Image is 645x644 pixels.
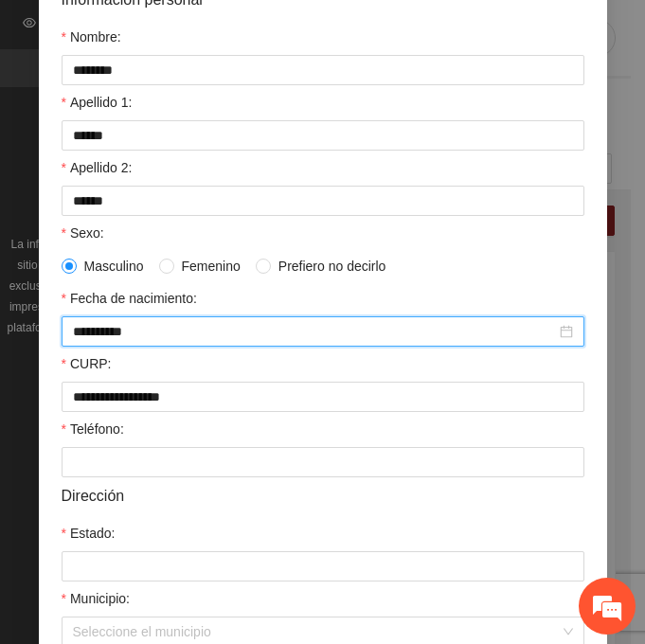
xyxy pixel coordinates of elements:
label: Estado: [62,523,116,544]
span: Masculino [77,256,152,277]
span: Femenino [174,256,248,277]
label: Fecha de nacimiento: [62,288,197,309]
label: Apellido 1: [62,92,133,113]
input: Fecha de nacimiento: [73,321,556,342]
label: Nombre: [62,27,121,47]
label: Apellido 2: [62,157,133,178]
div: Chatee con nosotros ahora [99,97,318,121]
input: Teléfono: [62,447,584,477]
label: CURP: [62,353,112,374]
span: Estamos en línea. [110,212,261,403]
input: CURP: [62,382,584,412]
span: Prefiero no decirlo [271,256,394,277]
input: Apellido 1: [62,120,584,151]
input: Nombre: [62,55,584,85]
label: Teléfono: [62,419,124,439]
span: Dirección [62,484,125,508]
label: Municipio: [62,588,130,609]
div: Minimizar ventana de chat en vivo [311,9,356,55]
input: Apellido 2: [62,186,584,216]
input: Estado: [62,551,584,581]
textarea: Escriba su mensaje y pulse “Intro” [9,437,361,503]
label: Sexo: [62,223,104,243]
